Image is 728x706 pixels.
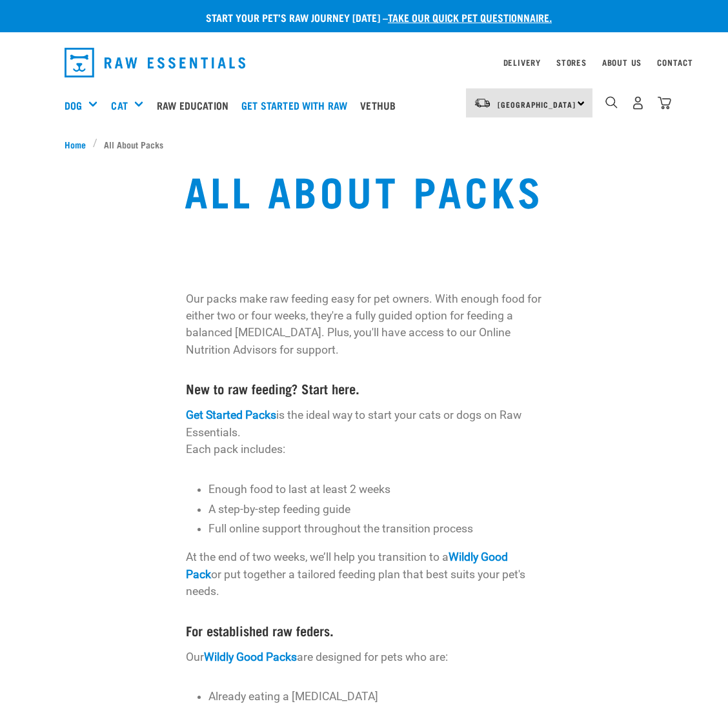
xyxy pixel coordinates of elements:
p: Enough food to last at least 2 weeks [208,481,542,498]
h4: For established raw feders. [186,623,542,638]
a: take our quick pet questionnaire. [388,14,552,20]
a: Dog [65,97,82,113]
a: Delivery [503,60,541,65]
p: Already eating a [MEDICAL_DATA] [208,688,542,705]
a: Get started with Raw [238,79,357,131]
p: Our are designed for pets who are: [186,649,542,665]
img: user.png [631,96,645,110]
p: is the ideal way to start your cats or dogs on Raw Essentials. Each pack includes: [186,407,542,458]
a: Raw Education [154,79,238,131]
span: Home [65,137,86,151]
span: [GEOGRAPHIC_DATA] [498,102,576,106]
a: Contact [657,60,693,65]
a: Stores [556,60,587,65]
a: About Us [602,60,642,65]
a: Get Started Packs [186,408,276,421]
p: A step-by-step feeding guide [208,501,542,518]
a: Home [65,137,93,151]
a: Wildly Good Pack [186,550,508,580]
img: home-icon@2x.png [658,96,671,110]
img: van-moving.png [474,97,491,109]
p: At the end of two weeks, we’ll help you transition to a or put together a tailored feeding plan t... [186,549,542,600]
p: Full online support throughout the transition process [208,520,542,537]
a: Cat [111,97,127,113]
nav: dropdown navigation [54,43,674,83]
a: Vethub [357,79,405,131]
p: Our packs make raw feeding easy for pet owners. With enough food for either two or four weeks, th... [186,290,542,359]
h4: New to raw feeding? Start here. [186,381,542,396]
a: Wildly Good Packs [204,651,297,663]
img: home-icon-1@2x.png [605,96,618,108]
nav: breadcrumbs [65,137,663,151]
h1: All About Packs [145,166,583,213]
img: Raw Essentials Logo [65,48,245,77]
